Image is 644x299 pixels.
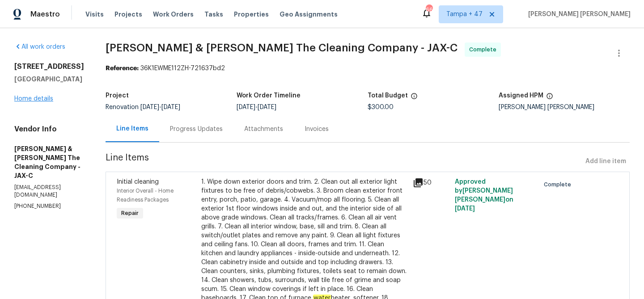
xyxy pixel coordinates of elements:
[411,93,418,104] span: The total cost of line items that have been proposed by Opendoor. This sum includes line items th...
[117,188,174,202] span: Interior Overall - Home Readiness Packages
[14,125,84,134] h4: Vendor Info
[244,125,283,134] div: Attachments
[14,202,84,210] p: [PHONE_NUMBER]
[14,62,84,71] h2: [STREET_ADDRESS]
[469,45,500,54] span: Complete
[237,104,276,110] span: -
[280,10,338,19] span: Geo Assignments
[106,64,630,73] div: 36K1EWME112ZH-721637bd2
[140,104,180,110] span: -
[368,93,408,99] h5: Total Budget
[170,125,223,134] div: Progress Updates
[544,180,575,189] span: Complete
[455,206,475,212] span: [DATE]
[106,93,129,99] h5: Project
[204,11,223,17] span: Tasks
[106,42,458,53] span: [PERSON_NAME] & [PERSON_NAME] The Cleaning Company - JAX-C
[140,104,159,110] span: [DATE]
[106,153,582,170] span: Line Items
[153,10,194,19] span: Work Orders
[14,184,84,199] p: [EMAIL_ADDRESS][DOMAIN_NAME]
[30,10,60,19] span: Maestro
[114,10,142,19] span: Projects
[368,104,394,110] span: $300.00
[14,96,53,102] a: Home details
[258,104,276,110] span: [DATE]
[446,10,483,19] span: Tampa + 47
[305,125,329,134] div: Invoices
[85,10,104,19] span: Visits
[455,179,513,212] span: Approved by [PERSON_NAME] [PERSON_NAME] on
[525,10,631,19] span: [PERSON_NAME] [PERSON_NAME]
[14,44,65,50] a: All work orders
[426,5,432,14] div: 669
[116,124,148,133] div: Line Items
[499,93,543,99] h5: Assigned HPM
[14,75,84,84] h5: [GEOGRAPHIC_DATA]
[117,179,159,185] span: Initial cleaning
[237,93,301,99] h5: Work Order Timeline
[234,10,269,19] span: Properties
[161,104,180,110] span: [DATE]
[413,177,449,188] div: 50
[237,104,255,110] span: [DATE]
[546,93,553,104] span: The hpm assigned to this work order.
[106,104,180,110] span: Renovation
[14,144,84,180] h5: [PERSON_NAME] & [PERSON_NAME] The Cleaning Company - JAX-C
[106,65,139,72] b: Reference:
[499,104,630,110] div: [PERSON_NAME] [PERSON_NAME]
[118,209,142,218] span: Repair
